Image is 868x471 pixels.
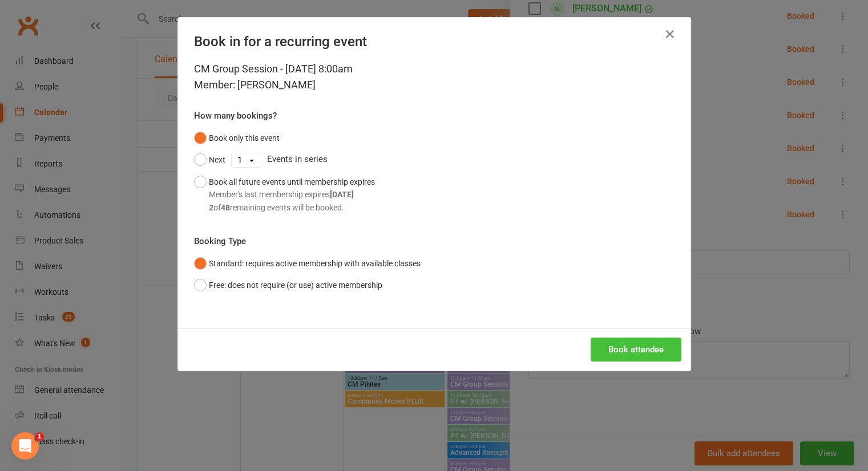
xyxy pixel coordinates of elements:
div: Events in series [194,149,675,170]
div: Member's last membership expires [209,188,375,201]
strong: 2 [209,203,213,212]
div: CM Group Session - [DATE] 8:00am Member: [PERSON_NAME] [194,61,675,93]
strong: [DATE] [330,190,354,199]
button: Close [661,25,679,43]
button: Standard: requires active membership with available classes [194,253,421,274]
button: Book attendee [591,338,681,362]
h4: Book in for a recurring event [194,34,675,50]
iframe: Intercom live chat [11,432,39,460]
button: Book only this event [194,127,280,149]
strong: 48 [221,203,230,212]
label: Booking Type [194,234,246,248]
div: Book all future events until membership expires [209,176,375,214]
label: How many bookings? [194,109,277,123]
div: of remaining events will be booked. [209,201,375,214]
button: Free: does not require (or use) active membership [194,274,382,296]
button: Book all future events until membership expiresMember's last membership expires[DATE]2of48remaini... [194,171,375,218]
button: Next [194,149,225,170]
span: 1 [35,432,44,441]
